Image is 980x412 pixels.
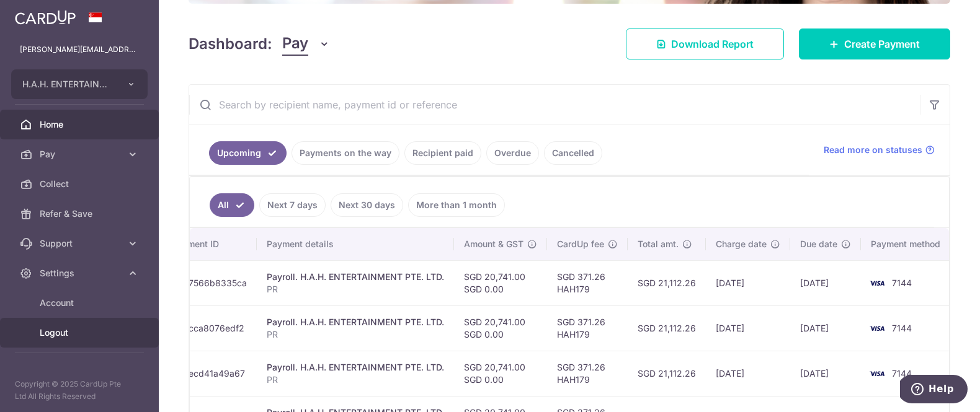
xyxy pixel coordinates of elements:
[189,33,272,55] h4: Dashboard:
[628,351,706,396] td: SGD 21,112.26
[547,260,628,305] td: SGD 371.26 HAH179
[892,278,912,288] span: 7144
[267,328,444,341] p: PR
[408,193,505,217] a: More than 1 month
[800,238,837,250] span: Due date
[638,238,679,250] span: Total amt.
[40,208,122,220] span: Refer & Save
[282,32,330,56] button: Pay
[799,28,950,59] a: Create Payment
[544,141,602,165] a: Cancelled
[865,276,889,291] img: Bank Card
[162,260,257,305] td: txn_7566b8335ca
[706,260,790,305] td: [DATE]
[865,366,889,381] img: Bank Card
[865,321,889,336] img: Bank Card
[716,238,767,250] span: Charge date
[259,193,326,217] a: Next 7 days
[628,260,706,305] td: SGD 21,112.26
[22,78,114,90] span: H.A.H. ENTERTAINMENT PTE. LTD.
[267,361,444,374] div: Payroll. H.A.H. ENTERTAINMENT PTE. LTD.
[706,305,790,351] td: [DATE]
[824,144,935,156] a: Read more on statuses
[162,228,257,260] th: Payment ID
[40,148,122,160] span: Pay
[404,141,481,165] a: Recipient paid
[790,260,861,305] td: [DATE]
[454,351,547,396] td: SGD 20,741.00 SGD 0.00
[790,351,861,396] td: [DATE]
[454,260,547,305] td: SGD 20,741.00 SGD 0.00
[628,305,706,351] td: SGD 21,112.26
[209,141,287,165] a: Upcoming
[626,28,784,59] a: Download Report
[189,85,920,125] input: Search by recipient name, payment id or reference
[257,228,454,260] th: Payment details
[40,237,122,250] span: Support
[486,141,539,165] a: Overdue
[706,351,790,396] td: [DATE]
[40,267,122,279] span: Settings
[557,238,604,250] span: CardUp fee
[20,43,139,56] p: [PERSON_NAME][EMAIL_ADDRESS][PERSON_NAME][DOMAIN_NAME]
[15,10,76,25] img: CardUp
[844,37,920,51] span: Create Payment
[824,144,922,156] span: Read more on statuses
[892,368,912,379] span: 7144
[861,228,955,260] th: Payment method
[331,193,403,217] a: Next 30 days
[40,178,122,190] span: Collect
[267,283,444,296] p: PR
[464,238,523,250] span: Amount & GST
[547,351,628,396] td: SGD 371.26 HAH179
[162,305,257,351] td: txn_cca8076edf2
[267,316,444,328] div: Payroll. H.A.H. ENTERTAINMENT PTE. LTD.
[892,323,912,333] span: 7144
[282,32,308,56] span: Pay
[210,193,254,217] a: All
[454,305,547,351] td: SGD 20,741.00 SGD 0.00
[547,305,628,351] td: SGD 371.26 HAH179
[267,374,444,386] p: PR
[40,297,122,309] span: Account
[11,69,148,99] button: H.A.H. ENTERTAINMENT PTE. LTD.
[790,305,861,351] td: [DATE]
[40,327,122,339] span: Logout
[162,351,257,396] td: txn_ecd41a49a67
[671,37,754,51] span: Download Report
[40,118,122,131] span: Home
[900,375,968,406] iframe: Opens a widget where you can find more information
[292,141,399,165] a: Payments on the way
[267,271,444,283] div: Payroll. H.A.H. ENTERTAINMENT PTE. LTD.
